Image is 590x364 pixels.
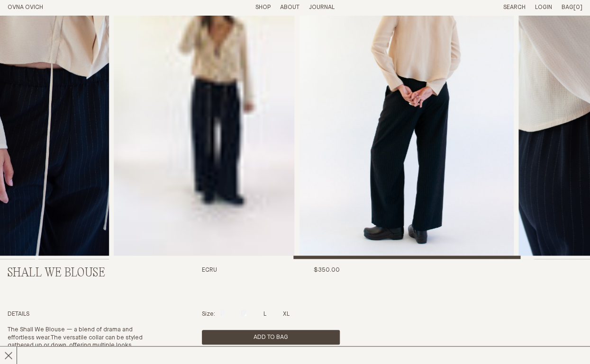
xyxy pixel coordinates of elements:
summary: About [280,4,300,12]
label: M [241,311,246,317]
a: Home [8,4,43,10]
span: $350.00 [314,267,340,273]
button: Add product to cart [202,330,340,345]
h4: Details [8,311,145,319]
label: S [221,311,224,317]
p: Size: [202,311,215,319]
span: Bag [562,4,573,10]
a: Shop [255,4,271,10]
span: [0] [573,4,582,10]
h3: Ecru [202,266,217,303]
a: Search [503,4,526,10]
a: Login [535,4,552,10]
strong: The Shall We Blouse — a blend of drama and effortless wear. [8,327,133,341]
a: Journal [309,4,335,10]
h2: Shall We Blouse [8,266,145,280]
